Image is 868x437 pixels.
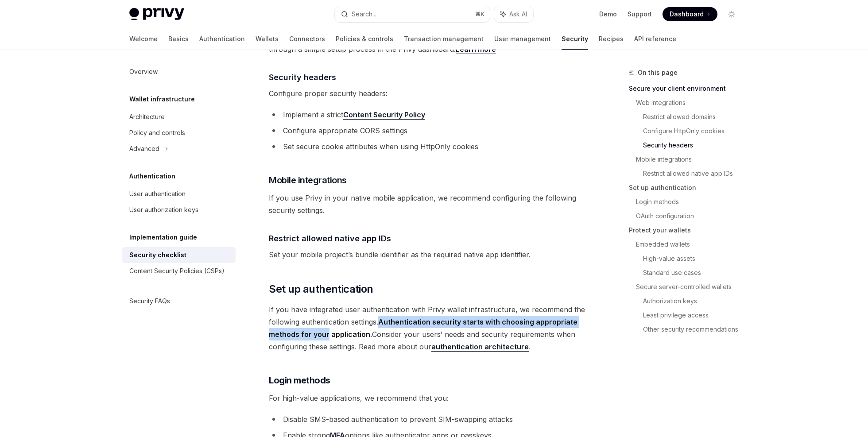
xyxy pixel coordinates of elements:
a: User authorization keys [122,202,236,218]
div: Search... [352,9,376,19]
a: Restrict allowed native app IDs [643,166,746,181]
div: Architecture [129,112,165,122]
span: Set your mobile project’s bundle identifier as the required native app identifier. [269,248,588,261]
a: Login methods [636,195,746,209]
div: Policy and controls [129,128,185,138]
a: Secure server-controlled wallets [636,280,746,294]
div: Advanced [129,143,159,154]
a: Connectors [289,28,325,50]
div: Security FAQs [129,296,170,306]
a: Security checklist [122,247,236,263]
a: Architecture [122,109,236,125]
a: Web integrations [636,96,746,110]
a: High-value assets [643,251,746,266]
a: Content Security Policy [343,110,425,120]
span: Mobile integrations [269,174,347,186]
a: Restrict allowed domains [643,110,746,124]
a: Secure your client environment [629,81,746,96]
a: Configure HttpOnly cookies [643,124,746,138]
span: ⌘ K [475,11,484,18]
a: Welcome [129,28,158,50]
a: Dashboard [663,7,717,21]
a: Authorization keys [643,294,746,308]
span: Security headers [269,71,336,83]
h5: Authentication [129,171,175,182]
a: Security FAQs [122,293,236,309]
a: Authentication [199,28,245,50]
a: User management [494,28,551,50]
img: light logo [129,8,184,20]
a: Least privilege access [643,308,746,322]
a: Mobile integrations [636,152,746,166]
a: Embedded wallets [636,237,746,251]
div: User authentication [129,189,186,199]
a: Basics [168,28,189,50]
div: Content Security Policies (CSPs) [129,266,225,276]
a: OAuth configuration [636,209,746,223]
span: Configure proper security headers: [269,87,588,100]
a: Demo [599,10,617,19]
a: Other security recommendations [643,322,746,336]
strong: Authentication security starts with choosing appropriate methods for your application. [269,317,577,339]
a: Wallets [256,28,279,50]
button: Toggle dark mode [725,7,739,21]
span: Ask AI [509,10,527,19]
a: authentication architecture [431,342,529,352]
a: API reference [634,28,676,50]
button: Search...⌘K [335,6,490,22]
strong: Login methods [269,375,330,386]
li: Configure appropriate CORS settings [269,124,588,137]
button: Ask AI [494,6,533,22]
a: Protect your wallets [629,223,746,237]
li: Implement a strict [269,108,588,121]
span: For high-value applications, we recommend that you: [269,392,588,404]
span: If you use Privy in your native mobile application, we recommend configuring the following securi... [269,192,588,217]
a: Recipes [599,28,624,50]
a: Set up authentication [629,181,746,195]
a: Security headers [643,138,746,152]
a: User authentication [122,186,236,202]
li: Set secure cookie attributes when using HttpOnly cookies [269,140,588,153]
a: Policies & controls [336,28,393,50]
span: Dashboard [670,10,704,19]
a: Policy and controls [122,125,236,141]
span: Set up authentication [269,282,373,296]
a: Transaction management [404,28,484,50]
li: Disable SMS-based authentication to prevent SIM-swapping attacks [269,413,588,425]
div: User authorization keys [129,205,198,215]
div: Security checklist [129,250,186,260]
a: Support [628,10,652,19]
a: Content Security Policies (CSPs) [122,263,236,279]
a: Security [562,28,588,50]
a: Overview [122,64,236,80]
span: If you have integrated user authentication with Privy wallet infrastructure, we recommend the fol... [269,303,588,353]
span: On this page [638,67,678,78]
span: Restrict allowed native app IDs [269,232,391,244]
div: Overview [129,66,158,77]
a: Standard use cases [643,266,746,280]
h5: Implementation guide [129,232,197,243]
h5: Wallet infrastructure [129,94,195,104]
